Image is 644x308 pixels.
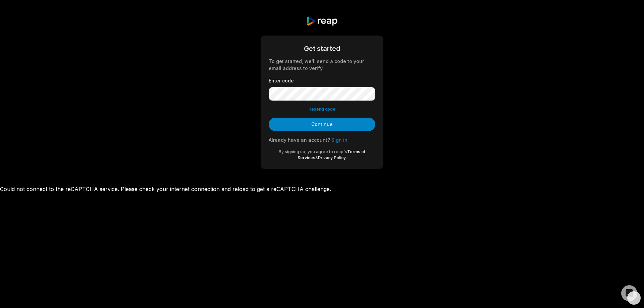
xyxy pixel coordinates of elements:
[269,58,375,72] div: To get started, we'll send a code to your email address to verify.
[279,149,347,154] span: By signing up, you agree to reap's
[269,44,375,54] div: Get started
[315,155,318,160] span: &
[306,16,338,26] img: reap
[269,137,330,143] span: Already have an account?
[318,155,346,160] a: Privacy Policy
[269,118,375,131] button: Continue
[621,285,637,301] div: Open Intercom Messenger
[309,106,335,112] button: Resend code
[346,155,347,160] span: .
[298,149,366,160] a: Terms of Services
[331,137,347,143] a: Sign in
[269,77,375,84] label: Enter code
